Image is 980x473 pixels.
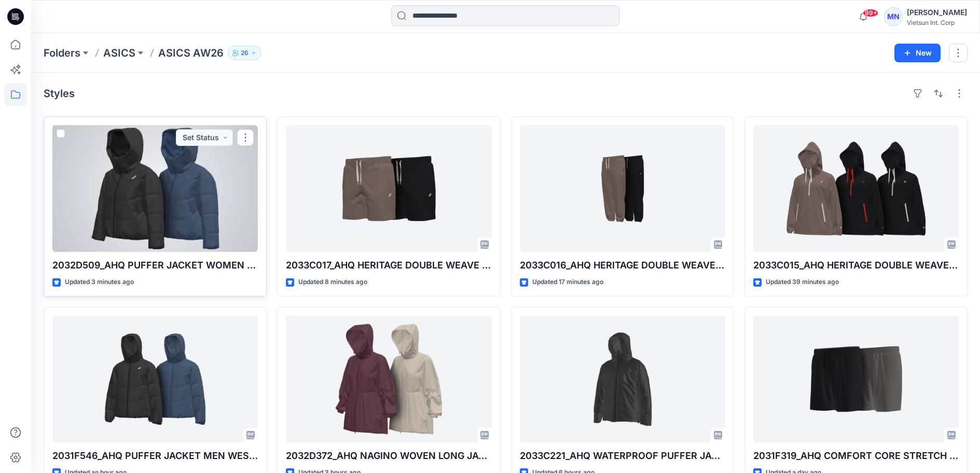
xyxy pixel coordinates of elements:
[907,6,967,19] div: [PERSON_NAME]
[228,46,261,60] button: 26
[894,44,941,62] button: New
[158,46,224,60] p: ASICS AW26
[907,19,967,26] div: Vietsun Int. Corp
[103,46,135,60] a: ASICS
[286,125,491,252] a: 2033C017_AHQ HERITAGE DOUBLE WEAVE 7IN SHORT UNISEX WESTERN_AW26
[241,47,249,59] p: 26
[884,7,903,26] div: MN
[520,449,725,463] p: 2033C221_AHQ WATERPROOF PUFFER JACEKT UNISEX WESTERN_AW26
[65,277,134,288] p: Updated 3 minutes ago
[52,258,258,273] p: 2032D509_AHQ PUFFER JACKET WOMEN WESTERN_AW26
[44,87,75,100] h4: Styles
[753,258,959,273] p: 2033C015_AHQ HERITAGE DOUBLE WEAVE RELAXED ANORAK UNISEX WESTERN _AW26
[520,316,725,442] a: 2033C221_AHQ WATERPROOF PUFFER JACEKT UNISEX WESTERN_AW26
[286,449,491,463] p: 2032D372_AHQ NAGINO WOVEN LONG JACKET WOMEN WESTERN_AW26
[863,9,878,17] span: 99+
[753,449,959,463] p: 2031F319_AHQ COMFORT CORE STRETCH WOVEN 7IN SHORT MEN WESTERN_SMS_AW26
[753,316,959,442] a: 2031F319_AHQ COMFORT CORE STRETCH WOVEN 7IN SHORT MEN WESTERN_SMS_AW26
[753,125,959,252] a: 2033C015_AHQ HERITAGE DOUBLE WEAVE RELAXED ANORAK UNISEX WESTERN _AW26
[52,125,258,252] a: 2032D509_AHQ PUFFER JACKET WOMEN WESTERN_AW26
[286,316,491,442] a: 2032D372_AHQ NAGINO WOVEN LONG JACKET WOMEN WESTERN_AW26
[520,125,725,252] a: 2033C016_AHQ HERITAGE DOUBLE WEAVE PANT UNISEX WESTERN_AW26
[766,277,839,288] p: Updated 39 minutes ago
[286,258,491,273] p: 2033C017_AHQ HERITAGE DOUBLE WEAVE 7IN SHORT UNISEX WESTERN_AW26
[52,449,258,463] p: 2031F546_AHQ PUFFER JACKET MEN WESTERN _AW26
[52,316,258,442] a: 2031F546_AHQ PUFFER JACKET MEN WESTERN _AW26
[44,46,80,60] a: Folders
[298,277,367,288] p: Updated 8 minutes ago
[520,258,725,273] p: 2033C016_AHQ HERITAGE DOUBLE WEAVE PANT UNISEX WESTERN_AW26
[532,277,603,288] p: Updated 17 minutes ago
